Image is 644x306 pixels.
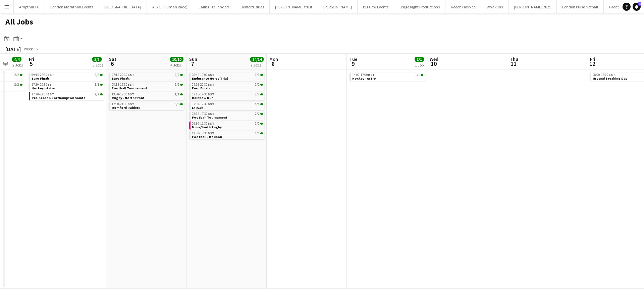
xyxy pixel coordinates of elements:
[557,0,604,13] button: London Pulse Netball
[633,3,641,11] a: 3
[445,0,481,13] button: Keech Hospice
[193,0,235,13] button: Ealing Trailfinders
[5,46,21,52] div: [DATE]
[147,0,193,13] button: A.S.O (Human Race)
[235,0,270,13] button: Bedford Blues
[638,2,641,6] span: 3
[394,0,445,13] button: Stage Right Productions
[358,0,394,13] button: Big Cow Events
[481,0,508,13] button: Wolf Runs
[14,0,45,13] button: Ampthill TC
[99,0,147,13] button: [GEOGRAPHIC_DATA]
[45,0,99,13] button: London Marathon Events
[22,46,39,51] span: Week 36
[508,0,557,13] button: [PERSON_NAME] 2025
[270,0,318,13] button: [PERSON_NAME] trust
[318,0,358,13] button: [PERSON_NAME]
